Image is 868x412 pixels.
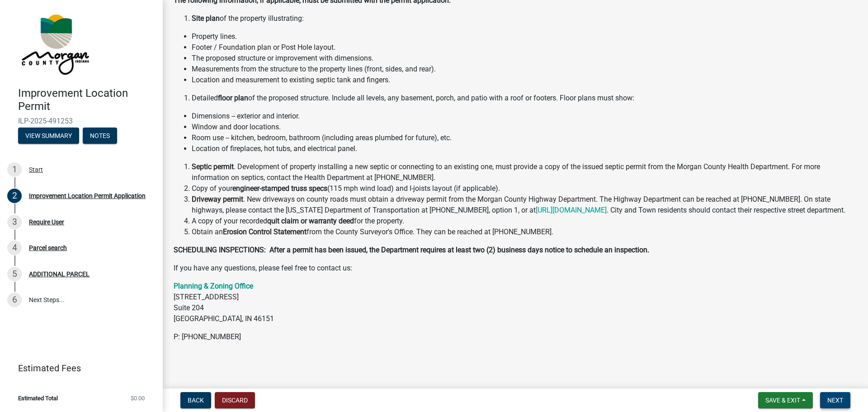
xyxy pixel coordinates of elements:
[188,397,204,404] span: Back
[18,87,156,113] h4: Improvement Location Permit
[192,31,857,42] li: Property lines.
[83,128,117,144] button: Notes
[174,246,649,254] strong: SCHEDULING INSPECTIONS: After a permit has been issued, the Department requires at least two (2) ...
[223,227,307,236] strong: Erosion Control Statement
[18,117,145,125] span: ILP-2025-491253
[192,227,857,237] li: Obtain an from the County Surveyor's Office. They can be reached at [PHONE_NUMBER].
[192,93,857,104] li: Detailed of the proposed structure. Include all levels, any basement, porch, and patio with a roo...
[7,162,22,177] div: 1
[192,183,857,194] li: Copy of your (115 mph wind load) and I-joists layout (if applicable).
[192,195,243,204] strong: Driveway permit
[192,216,857,227] li: A copy of your recorded for the property.
[192,64,857,75] li: Measurements from the structure to the property lines (front, sides, and rear).
[192,194,857,216] li: . New driveways on county roads must obtain a driveway permit from the Morgan County Highway Depa...
[18,128,79,144] button: View Summary
[7,189,22,203] div: 2
[29,245,67,251] div: Parcel search
[192,133,857,143] li: Room use -- kitchen, bedroom, bathroom (including areas plumbed for future), etc.
[192,161,857,183] li: . Development of property installing a new septic or connecting to an existing one, must provide ...
[192,111,857,122] li: Dimensions -- exterior and interior.
[174,263,857,274] p: If you have any questions, please feel free to contact us:
[131,395,145,401] span: $0.00
[536,206,607,214] a: [URL][DOMAIN_NAME]
[18,9,91,77] img: Morgan County, Indiana
[192,42,857,53] li: Footer / Foundation plan or Post Hole layout.
[18,395,58,401] span: Estimated Total
[7,241,22,255] div: 4
[192,143,857,154] li: Location of fireplaces, hot tubs, and electrical panel.
[215,392,255,408] button: Discard
[7,267,22,281] div: 5
[174,331,857,342] p: P: [PHONE_NUMBER]
[192,14,220,23] strong: Site plan
[29,193,146,199] div: Improvement Location Permit Application
[7,359,148,377] a: Estimated Fees
[174,282,253,290] a: Planning & Zoning Office
[192,162,234,171] strong: Septic permit
[29,219,64,225] div: Require User
[174,281,857,324] p: [STREET_ADDRESS] Suite 204 [GEOGRAPHIC_DATA], IN 46151
[765,397,800,404] span: Save & Exit
[29,271,90,277] div: ADDITIONAL PARCEL
[18,133,79,140] wm-modal-confirm: Summary
[827,397,843,404] span: Next
[192,122,857,133] li: Window and door locations.
[820,392,850,408] button: Next
[29,166,43,173] div: Start
[218,94,248,102] strong: floor plan
[192,53,857,64] li: The proposed structure or improvement with dimensions.
[758,392,813,408] button: Save & Exit
[83,133,117,140] wm-modal-confirm: Notes
[7,293,22,307] div: 6
[232,184,327,193] strong: engineer-stamped truss specs
[192,13,857,24] li: of the property illustrating:
[192,75,857,85] li: Location and measurement to existing septic tank and fingers.
[180,392,211,408] button: Back
[267,217,354,225] strong: quit claim or warranty deed
[7,215,22,229] div: 3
